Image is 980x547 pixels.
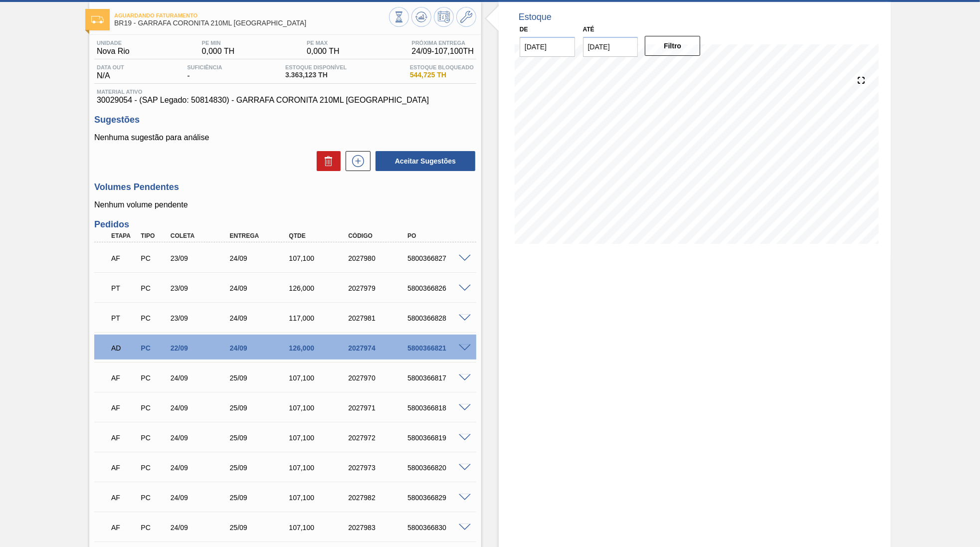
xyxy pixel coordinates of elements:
input: dd/mm/yyyy [583,37,638,57]
div: 107,100 [286,404,353,412]
div: 2027974 [346,344,412,352]
div: 24/09/2025 [227,314,294,322]
div: 5800366826 [405,284,471,292]
p: AF [111,254,137,262]
div: 22/09/2025 [168,344,234,352]
div: Aguardando Faturamento [109,247,140,269]
div: 23/09/2025 [168,284,234,292]
button: Atualizar Gráfico [411,7,431,27]
h3: Volumes Pendentes [94,182,476,192]
div: 5800366821 [405,344,471,352]
div: Aguardando Descarga [109,337,140,359]
div: 5800366820 [405,464,471,472]
div: 2027980 [346,254,412,262]
div: 5800366828 [405,314,471,322]
div: 2027971 [346,404,412,412]
div: Aguardando Faturamento [109,397,140,419]
span: Suficiência [187,64,222,70]
div: 107,100 [286,494,353,502]
div: Estoque [519,12,552,22]
div: 2027979 [346,284,412,292]
div: Tipo [138,232,169,239]
label: Até [583,26,594,33]
p: AF [111,464,137,472]
span: PE MAX [307,40,340,46]
div: 5800366829 [405,494,471,502]
span: 0,000 TH [307,47,340,56]
div: Pedido de Compra [138,434,169,442]
button: Ir ao Master Data / Geral [456,7,476,27]
div: 24/09/2025 [168,404,234,412]
div: 24/09/2025 [168,374,234,382]
div: 107,100 [286,524,353,532]
div: 24/09/2025 [168,434,234,442]
div: Pedido de Compra [138,284,169,292]
div: 2027972 [346,434,412,442]
button: Aceitar Sugestões [376,151,475,171]
p: AF [111,434,137,442]
span: 24/09 - 107,100 TH [411,47,474,56]
div: Aceitar Sugestões [371,150,476,172]
div: Entrega [227,232,294,239]
span: Data out [97,64,124,70]
div: 107,100 [286,434,353,442]
div: Qtde [286,232,353,239]
div: 23/09/2025 [168,254,234,262]
span: 30029054 - (SAP Legado: 50814830) - GARRAFA CORONITA 210ML [GEOGRAPHIC_DATA] [97,96,474,105]
div: Nova sugestão [341,151,371,171]
button: Filtro [645,36,700,56]
div: Pedido de Compra [138,314,169,322]
div: 126,000 [286,284,353,292]
div: 2027973 [346,464,412,472]
div: 24/09/2025 [227,254,294,262]
div: 5800366830 [405,524,471,532]
p: PT [111,284,137,292]
div: 25/09/2025 [227,374,294,382]
div: Aguardando Faturamento [109,517,140,539]
span: Material ativo [97,89,474,95]
div: Excluir Sugestões [312,151,341,171]
p: AD [111,344,137,352]
span: Aguardando Faturamento [114,12,389,18]
p: Nenhuma sugestão para análise [94,133,476,142]
span: Próxima Entrega [411,40,474,46]
span: Unidade [97,40,130,46]
div: 126,000 [286,344,353,352]
p: AF [111,524,137,532]
div: Pedido de Compra [138,374,169,382]
div: 5800366819 [405,434,471,442]
p: Nenhum volume pendente [94,200,476,209]
span: Estoque Disponível [285,64,347,70]
div: Aguardando Faturamento [109,367,140,389]
div: 25/09/2025 [227,494,294,502]
div: 23/09/2025 [168,314,234,322]
p: AF [111,494,137,502]
input: dd/mm/yyyy [520,37,575,57]
div: Pedido de Compra [138,254,169,262]
div: 107,100 [286,464,353,472]
p: AF [111,404,137,412]
div: Pedido de Compra [138,464,169,472]
div: 107,100 [286,374,353,382]
div: Aguardando Faturamento [109,487,140,509]
p: AF [111,374,137,382]
div: 25/09/2025 [227,404,294,412]
span: PE MIN [202,40,235,46]
div: 107,100 [286,254,353,262]
div: 5800366817 [405,374,471,382]
div: Pedido de Compra [138,344,169,352]
label: De [520,26,528,33]
h3: Pedidos [94,219,476,230]
div: PO [405,232,471,239]
div: 2027981 [346,314,412,322]
div: 5800366818 [405,404,471,412]
div: 24/09/2025 [227,284,294,292]
div: Código [346,232,412,239]
button: Visão Geral dos Estoques [389,7,409,27]
div: 25/09/2025 [227,524,294,532]
div: 25/09/2025 [227,434,294,442]
div: 24/09/2025 [168,464,234,472]
span: Estoque Bloqueado [410,64,474,70]
button: Programar Estoque [434,7,454,27]
div: Pedido em Trânsito [109,277,140,299]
